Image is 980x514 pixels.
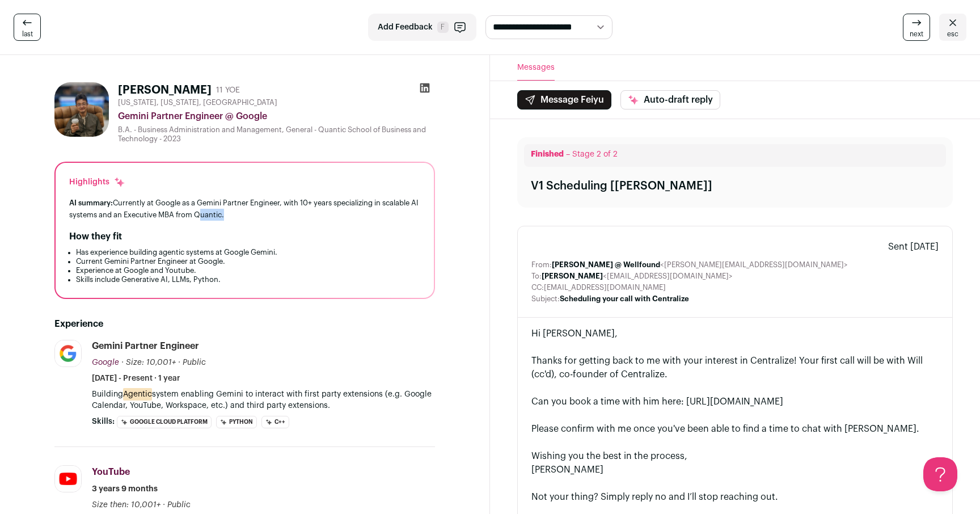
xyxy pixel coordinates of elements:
[552,261,660,268] b: [PERSON_NAME] @ Wellfound
[118,98,277,107] span: [US_STATE], [US_STATE], [GEOGRAPHIC_DATA]
[620,90,720,109] button: Auto-draft reply
[903,14,930,41] a: next
[531,490,939,504] div: Not your thing? Simply reply no and I’ll stop reaching out.
[947,30,958,39] span: esc
[14,14,41,41] a: last
[92,416,115,427] span: Skills:
[117,416,212,428] li: Google Cloud Platform
[531,272,542,281] dt: To:
[531,294,560,304] dt: Subject:
[118,125,435,144] div: B.A. - Business Administration and Management, General - Quantic School of Business and Technolog...
[566,150,570,158] span: –
[121,359,176,366] span: · Size: 10,001+
[378,22,433,33] span: Add Feedback
[531,354,939,381] div: Thanks for getting back to me with your interest in Centralize! Your first call will be with Will...
[888,240,939,254] span: Sent [DATE]
[54,317,435,331] h2: Experience
[118,109,435,123] div: Gemini Partner Engineer @ Google
[178,357,180,368] span: ·
[163,499,165,511] span: ·
[69,199,113,207] span: AI summary:
[69,176,125,188] div: Highlights
[69,230,122,243] h2: How they fit
[552,260,848,269] dd: <[PERSON_NAME][EMAIL_ADDRESS][DOMAIN_NAME]>
[55,466,81,492] img: 4baf3867387ae7525b527f2c2ef88155ebd406cfd58ad66a4aa3c8f796f9c633.jpg
[76,257,420,266] li: Current Gemini Partner Engineer at Google.
[69,197,420,221] div: Currently at Google as a Gemini Partner Engineer, with 10+ years specializing in scalable AI syst...
[92,389,435,411] p: Building system enabling Gemini to interact with first party extensions (e.g. Google Calendar, Yo...
[216,416,257,428] li: Python
[531,463,939,477] div: [PERSON_NAME]
[531,395,939,408] div: Can you book a time with him here: [URL][DOMAIN_NAME]
[542,272,733,281] dd: <[EMAIL_ADDRESS][DOMAIN_NAME]>
[92,483,158,495] span: 3 years 9 months
[92,467,130,477] span: YouTube
[92,359,119,366] span: Google
[560,295,689,302] b: Scheduling your call with Centralize
[76,248,420,257] li: Has experience building agentic systems at Google Gemini.
[531,449,939,463] div: Wishing you the best in the process,
[54,82,109,137] img: 0550d886dfc1630e7217f01e5853837779534350683fb93bbcd532c7101953eb.jpg
[517,90,611,109] button: Message Feiyu
[123,388,152,401] mark: Agentic
[76,266,420,275] li: Experience at Google and Youtube.
[542,272,603,280] b: [PERSON_NAME]
[167,501,191,509] span: Public
[92,501,160,509] span: Size then: 10,001+
[544,283,666,292] dd: [EMAIL_ADDRESS][DOMAIN_NAME]
[531,260,552,269] dt: From:
[531,150,564,158] span: Finished
[572,150,618,158] span: Stage 2 of 2
[118,82,212,98] h1: [PERSON_NAME]
[517,55,555,81] button: Messages
[55,340,81,366] img: 8d2c6156afa7017e60e680d3937f8205e5697781b6c771928cb24e9df88505de.jpg
[531,327,939,340] div: Hi [PERSON_NAME],
[531,283,544,292] dt: CC:
[183,359,206,366] span: Public
[531,422,939,436] div: Please confirm with me once you've been able to find a time to chat with [PERSON_NAME].
[923,457,957,491] iframe: Help Scout Beacon - Open
[939,14,966,41] a: esc
[261,416,289,428] li: C++
[368,14,476,41] button: Add Feedback F
[437,22,449,33] span: F
[76,275,420,284] li: Skills include Generative AI, LLMs, Python.
[92,373,180,384] span: [DATE] - Present · 1 year
[22,30,33,39] span: last
[910,30,923,39] span: next
[531,178,712,194] div: V1 Scheduling [[PERSON_NAME]]
[216,85,240,96] div: 11 YOE
[92,340,199,352] div: Gemini Partner Engineer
